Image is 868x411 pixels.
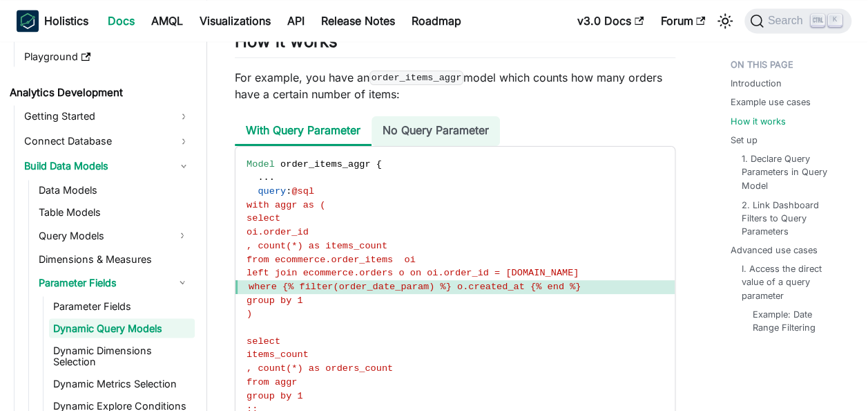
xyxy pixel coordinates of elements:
a: Set up [731,134,758,147]
span: . [264,172,269,183]
span: left join ecommerce.orders o on oi.order_id = [DOMAIN_NAME] [247,268,579,278]
a: Dynamic Metrics Selection [49,374,195,393]
a: Parameter Fields [35,271,170,293]
a: Getting Started [20,105,195,127]
a: Visualizations [191,10,279,32]
button: Collapse sidebar category 'Parameter Fields' [170,271,195,293]
button: Switch between dark and light mode (currently light mode) [714,10,736,32]
a: Build Data Models [20,155,195,177]
span: oi.order_id [247,227,309,237]
li: No Query Parameter [372,116,500,146]
span: . [269,172,275,183]
a: Example: Date Range Filtering [753,307,835,334]
span: select [247,213,280,223]
a: Query Models [35,224,170,246]
a: Release Notes [313,10,403,32]
a: AMQL [143,10,191,32]
a: HolisticsHolistics [17,10,88,32]
a: Data Models [35,180,195,199]
a: Connect Database [20,130,195,152]
span: with aggr as ( [247,200,325,210]
code: order_items_aggr [369,71,463,84]
b: Holistics [44,12,88,29]
a: Analytics Development [6,83,195,102]
a: Roadmap [403,10,470,32]
span: : [286,186,291,197]
a: Playground [20,47,195,66]
a: 1. Declare Query Parameters in Query Model [742,152,840,192]
a: Docs [99,10,143,32]
a: Dimensions & Measures [35,249,195,268]
span: , count(*) as items_count [247,241,387,251]
button: Search (Ctrl+K) [744,8,851,33]
a: v3.0 Docs [569,10,652,32]
a: Parameter Fields [49,296,195,316]
span: , count(*) as orders_count [247,363,393,374]
a: Dynamic Query Models [49,318,195,338]
a: I. Access the direct value of a query parameter [742,262,840,302]
span: ) [247,309,252,319]
span: from aggr [247,377,297,387]
img: Holistics [17,10,39,32]
span: query [258,186,286,197]
span: group by 1 [247,295,303,306]
a: API [279,10,313,32]
a: Introduction [731,77,782,90]
span: select [247,336,280,347]
span: Model [247,159,275,170]
span: group by 1 [247,391,303,401]
a: How it works [731,115,786,128]
span: { [376,159,382,170]
span: from ecommerce.order_items oi [247,255,416,265]
span: where {% filter(order_date_param) %} o.created_at {% end %} [249,282,581,292]
p: For example, you have an model which counts how many orders have a certain number of items: [235,69,675,102]
a: Advanced use cases [731,243,818,256]
li: With Query Parameter [235,116,372,146]
span: . [258,172,263,183]
span: order_items_aggr [280,159,371,170]
a: Dynamic Dimensions Selection [49,340,195,371]
a: Example use cases [731,95,811,109]
button: Expand sidebar category 'Query Models' [170,224,195,246]
span: items_count [247,349,309,360]
a: 2. Link Dashboard Filters to Query Parameters [742,198,840,238]
h2: How it works [235,31,675,57]
a: Forum [652,10,713,32]
span: Search [764,15,811,27]
span: @sql [291,186,314,197]
a: Table Models [35,202,195,221]
kbd: K [828,14,842,26]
